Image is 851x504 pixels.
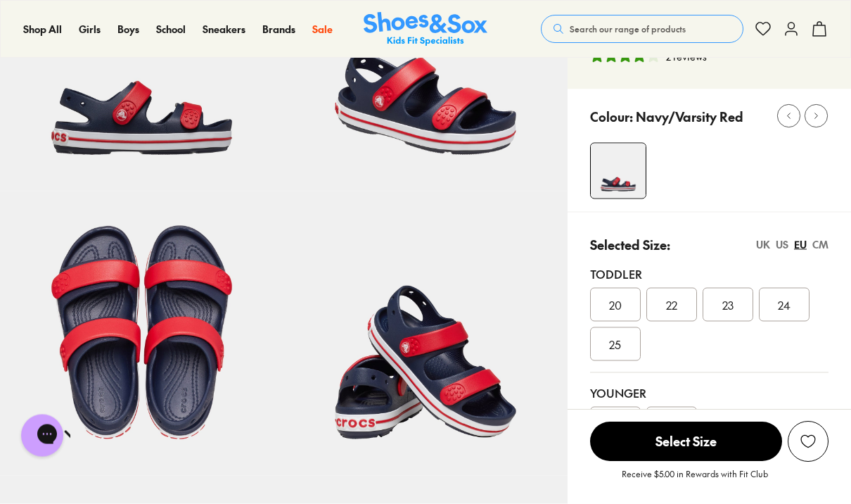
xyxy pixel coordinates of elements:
[794,237,807,252] div: EU
[570,23,686,35] span: Search our range of products
[364,12,487,46] a: Shoes & Sox
[666,296,677,313] span: 22
[23,22,62,37] a: Shop All
[14,410,70,462] iframe: Gorgias live chat messenger
[609,336,621,353] span: 25
[156,22,186,36] span: School
[262,22,295,37] a: Brands
[203,22,245,36] span: Sneakers
[203,22,245,37] a: Sneakers
[788,421,828,462] button: Add to Wishlist
[156,22,186,37] a: School
[79,22,101,36] span: Girls
[756,237,770,252] div: UK
[312,22,333,36] span: Sale
[776,237,788,252] div: US
[541,15,743,43] button: Search our range of products
[590,107,633,126] p: Colour:
[117,22,139,37] a: Boys
[636,107,743,126] p: Navy/Varsity Red
[312,22,333,37] a: Sale
[79,22,101,37] a: Girls
[590,421,782,462] button: Select Size
[590,422,782,461] span: Select Size
[622,467,768,493] p: Receive $5.00 in Rewards with Fit Club
[23,22,62,36] span: Shop All
[590,235,670,254] p: Selected Size:
[591,144,646,199] img: 4-502902_1
[590,265,828,282] div: Toddler
[262,22,295,36] span: Brands
[609,296,622,313] span: 20
[778,296,791,313] span: 24
[722,296,734,313] span: 23
[117,22,139,36] span: Boys
[364,12,487,46] img: SNS_Logo_Responsive.svg
[812,237,828,252] div: CM
[283,191,567,475] img: 7-502905_1
[590,384,828,401] div: Younger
